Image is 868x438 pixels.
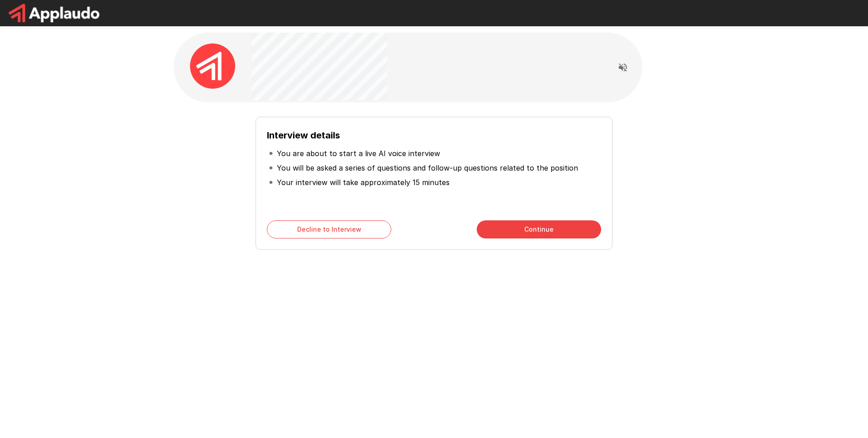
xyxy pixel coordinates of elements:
[277,148,440,159] p: You are about to start a live AI voice interview
[267,130,340,141] b: Interview details
[277,177,450,188] p: Your interview will take approximately 15 minutes
[614,58,632,76] button: Read questions aloud
[190,43,235,89] img: applaudo_avatar.png
[267,220,391,238] button: Decline to Interview
[477,220,601,238] button: Continue
[277,162,578,173] p: You will be asked a series of questions and follow-up questions related to the position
